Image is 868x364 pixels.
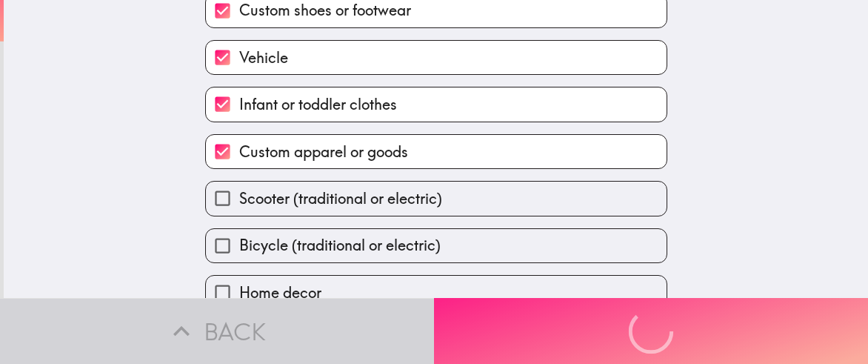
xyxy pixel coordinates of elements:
span: Scooter (traditional or electric) [239,188,442,209]
span: Home decor [239,282,321,303]
button: Bicycle (traditional or electric) [206,229,667,262]
button: Home decor [206,276,667,309]
button: Scooter (traditional or electric) [206,182,667,215]
span: Custom apparel or goods [239,142,408,162]
span: Bicycle (traditional or electric) [239,235,441,256]
span: Infant or toddler clothes [239,94,397,115]
button: Infant or toddler clothes [206,87,667,121]
button: Custom apparel or goods [206,135,667,168]
button: Vehicle [206,41,667,74]
span: Vehicle [239,47,288,68]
